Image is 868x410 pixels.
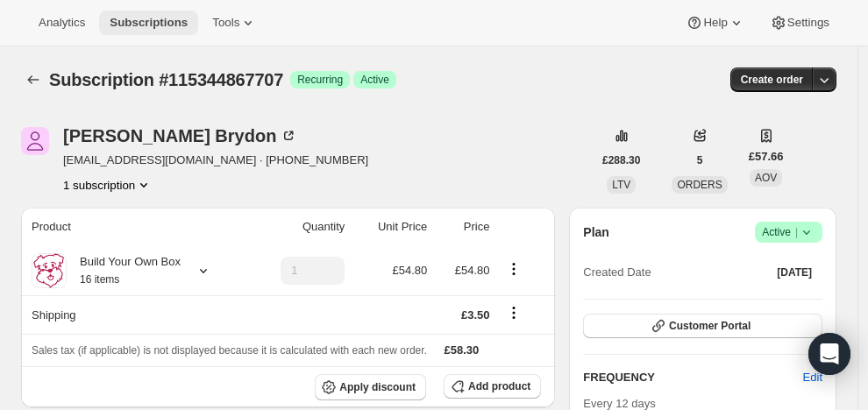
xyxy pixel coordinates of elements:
button: Subscriptions [21,67,46,92]
div: Open Intercom Messenger [808,333,850,375]
div: [PERSON_NAME] Brydon [63,127,297,145]
span: Sales tax (if applicable) is not displayed because it is calculated with each new order. [32,344,427,357]
span: Customer Portal [669,319,751,333]
span: Active [762,223,815,241]
small: 16 items [80,273,119,286]
span: Active [360,73,389,87]
span: [EMAIL_ADDRESS][DOMAIN_NAME] · [PHONE_NUMBER] [63,152,368,169]
h2: FREQUENCY [583,369,802,386]
span: £54.80 [393,264,428,277]
span: Recurring [297,73,343,87]
span: LTV [612,179,630,191]
th: Price [432,208,494,246]
span: Tools [212,16,239,30]
th: Quantity [247,208,350,246]
button: Create order [730,67,814,92]
span: Apply discount [339,380,416,394]
span: AOV [755,172,777,184]
button: [DATE] [766,260,822,285]
span: £288.30 [602,153,640,167]
button: Settings [759,11,840,35]
span: £57.66 [749,148,784,166]
div: Build Your Own Box [67,253,181,288]
span: Subscription #115344867707 [49,70,283,89]
button: Tools [202,11,267,35]
span: £58.30 [445,343,480,357]
button: Shipping actions [500,303,528,322]
span: Subscriptions [110,16,188,30]
span: £54.80 [455,264,490,277]
button: Product actions [63,176,153,194]
span: Help [703,16,727,30]
button: Analytics [28,11,96,35]
button: 5 [687,148,714,173]
button: Product actions [500,259,528,279]
h2: Plan [583,223,609,241]
button: £288.30 [592,148,651,173]
button: Edit [793,364,833,392]
button: Help [675,11,755,35]
th: Shipping [21,295,247,334]
span: Created Date [583,264,651,281]
span: [DATE] [777,265,812,279]
span: Every 12 days [583,397,655,410]
span: Analytics [39,16,85,30]
span: 5 [697,153,703,167]
span: Create order [741,73,803,87]
span: | [795,225,798,239]
span: Settings [787,16,829,30]
span: Edit [803,369,822,386]
span: Ann Brydon [21,127,49,155]
th: Unit Price [350,208,432,246]
span: £3.50 [461,308,490,322]
button: Subscriptions [99,11,198,35]
th: Product [21,208,247,246]
span: Add product [468,379,530,393]
span: ORDERS [677,179,722,191]
button: Add product [444,374,541,399]
button: Apply discount [315,374,426,400]
button: Customer Portal [583,314,822,338]
img: product img [32,253,67,288]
